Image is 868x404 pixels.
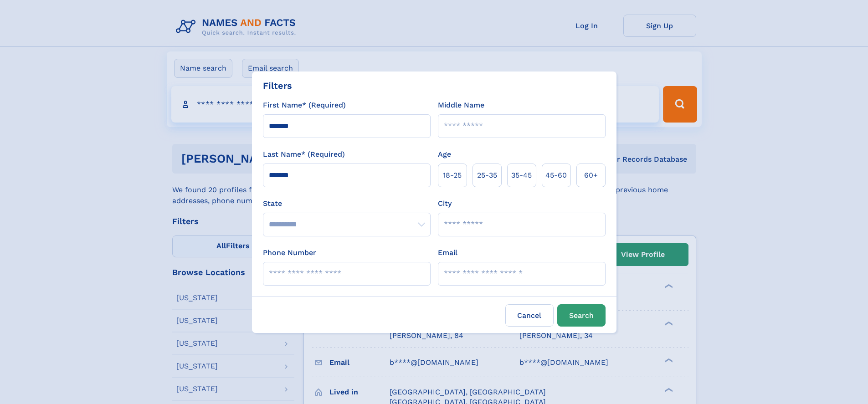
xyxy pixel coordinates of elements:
[545,170,567,181] span: 45‑60
[557,304,606,327] button: Search
[438,198,452,209] label: City
[511,170,532,181] span: 35‑45
[263,100,346,111] label: First Name* (Required)
[505,304,554,327] label: Cancel
[438,100,484,111] label: Middle Name
[263,149,345,160] label: Last Name* (Required)
[263,198,431,209] label: State
[438,149,451,160] label: Age
[443,170,462,181] span: 18‑25
[477,170,497,181] span: 25‑35
[263,247,316,258] label: Phone Number
[263,79,292,92] div: Filters
[438,247,457,258] label: Email
[584,170,598,181] span: 60+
